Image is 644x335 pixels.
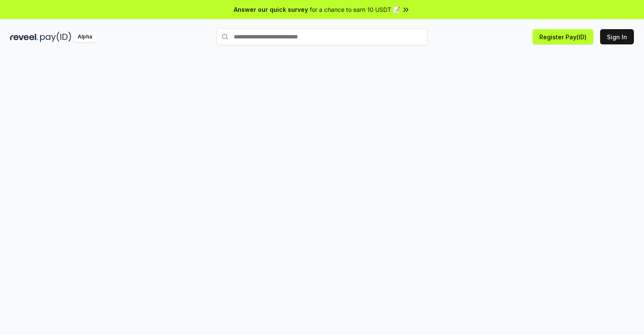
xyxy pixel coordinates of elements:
[600,29,634,44] button: Sign In
[533,29,593,44] button: Register Pay(ID)
[40,32,71,42] img: pay_id
[310,5,400,14] span: for a chance to earn 10 USDT 📝
[234,5,308,14] span: Answer our quick survey
[10,32,38,42] img: reveel_dark
[73,32,97,42] div: Alpha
